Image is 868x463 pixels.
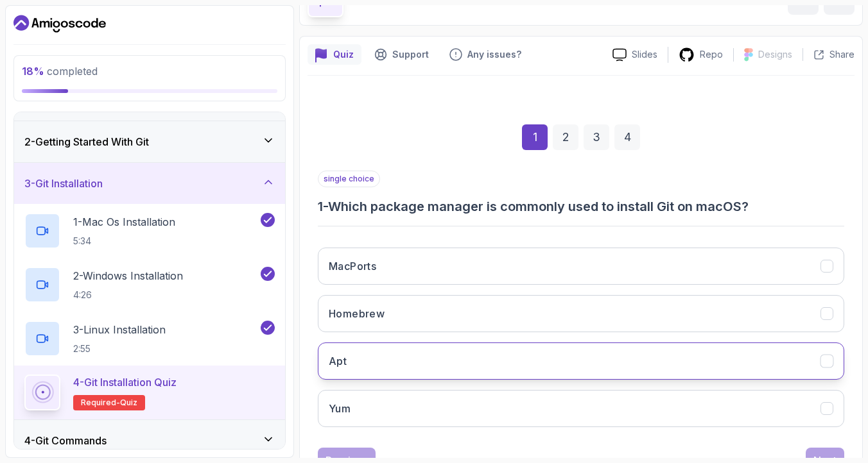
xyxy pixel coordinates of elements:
[14,420,285,461] button: 4-Git Commands
[614,124,640,150] div: 4
[329,258,376,274] h3: MacPorts
[14,163,285,204] button: 3-Git Installation
[73,289,183,301] p: 4:26
[308,44,361,65] button: quiz button
[318,295,844,332] button: Homebrew
[467,48,521,61] p: Any issues?
[329,306,385,321] h3: Homebrew
[73,214,175,230] p: 1 - Mac Os Installation
[318,198,844,215] h3: 1 - Which package manager is commonly used to install Git on macOS?
[318,342,844,380] button: Apt
[13,13,106,34] a: Dashboard
[24,213,275,249] button: 1-Mac Os Installation5:34
[22,65,98,78] span: completed
[329,353,347,369] h3: Apt
[329,401,351,416] h3: Yum
[367,44,437,65] button: Support button
[73,235,175,248] p: 5:34
[829,48,855,61] p: Share
[442,44,529,65] button: Feedback button
[584,124,609,150] div: 3
[803,48,855,61] button: Share
[668,47,733,63] a: Repo
[22,65,44,78] span: 18 %
[73,375,177,390] p: 4 - Git Installation Quiz
[14,121,285,162] button: 2-Getting Started With Git
[392,48,429,61] p: Support
[602,48,668,62] a: Slides
[81,398,120,408] span: Required-
[318,390,844,427] button: Yum
[24,375,275,410] button: 4-Git Installation QuizRequired-quiz
[120,398,137,408] span: quiz
[758,48,792,61] p: Designs
[318,248,844,285] button: MacPorts
[73,322,166,337] p: 3 - Linux Installation
[24,433,107,448] h3: 4 - Git Commands
[522,124,548,150] div: 1
[700,48,723,61] p: Repo
[73,342,166,355] p: 2:55
[553,124,578,150] div: 2
[24,267,275,303] button: 2-Windows Installation4:26
[24,134,149,149] h3: 2 - Getting Started With Git
[318,171,380,187] p: single choice
[632,48,657,61] p: Slides
[24,321,275,357] button: 3-Linux Installation2:55
[333,48,354,61] p: Quiz
[73,268,183,283] p: 2 - Windows Installation
[24,176,103,191] h3: 3 - Git Installation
